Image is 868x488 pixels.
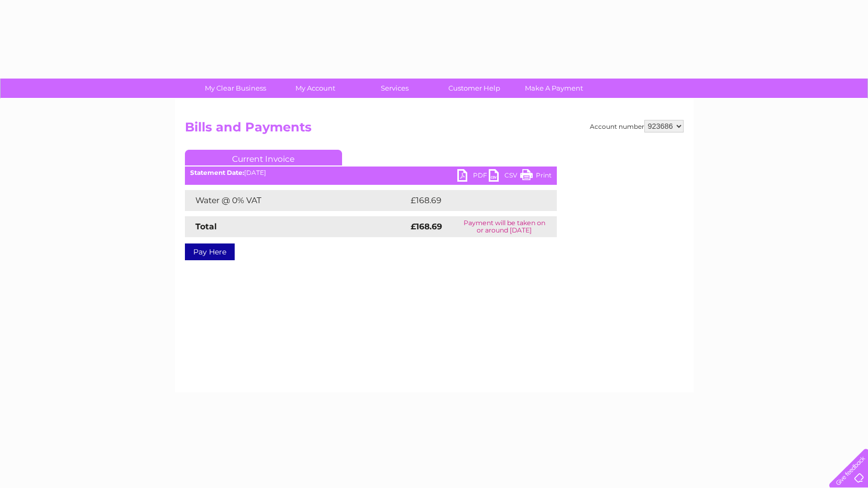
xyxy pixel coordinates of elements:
div: Account number [590,120,684,132]
strong: Total [195,221,217,231]
td: Water @ 0% VAT [185,190,408,211]
a: My Clear Business [192,79,279,98]
td: £168.69 [408,190,538,211]
a: Services [351,79,438,98]
h2: Bills and Payments [185,120,684,140]
a: My Account [272,79,358,98]
a: Current Invoice [185,150,342,165]
a: Print [520,169,552,184]
div: [DATE] [185,169,557,176]
strong: £168.69 [411,221,442,231]
b: Statement Date: [190,169,244,176]
a: CSV [489,169,520,184]
td: Payment will be taken on or around [DATE] [452,216,557,237]
a: Pay Here [185,243,235,260]
a: Customer Help [431,79,518,98]
a: PDF [457,169,489,184]
a: Make A Payment [511,79,597,98]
